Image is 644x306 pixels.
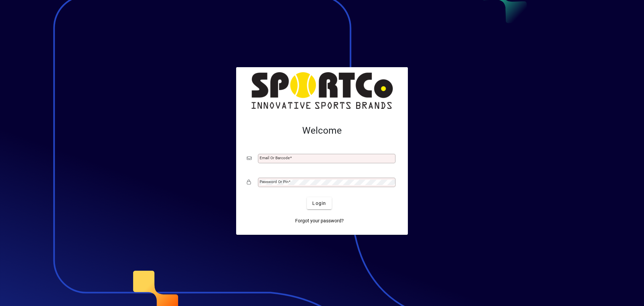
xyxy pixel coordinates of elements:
[307,197,331,209] button: Login
[260,156,290,160] mat-label: Email or Barcode
[247,125,397,136] h2: Welcome
[260,179,288,184] mat-label: Password or Pin
[295,217,344,224] span: Forgot your password?
[312,200,326,207] span: Login
[292,215,346,227] a: Forgot your password?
